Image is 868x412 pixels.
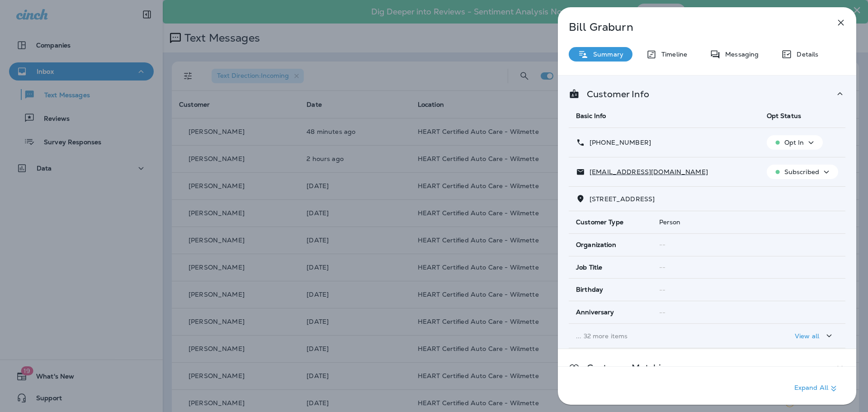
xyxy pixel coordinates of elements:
span: -- [659,286,665,294]
span: Organization [576,241,616,249]
p: Customer Matching [580,364,672,371]
p: Details [792,51,818,58]
span: -- [659,263,665,271]
button: View all [791,327,838,344]
span: Person [659,218,681,226]
p: View all [795,332,819,340]
button: Expand All [791,380,843,397]
span: -- [659,308,665,317]
span: -- [659,241,665,249]
span: Basic Info [576,112,606,120]
p: ... 32 more items [576,332,752,340]
p: Summary [589,51,623,58]
button: Subscribed [767,165,838,179]
p: [PHONE_NUMBER] [585,139,651,146]
p: [EMAIL_ADDRESS][DOMAIN_NAME] [585,168,708,175]
span: Birthday [576,286,603,294]
p: Opt In [784,139,804,146]
p: Expand All [794,383,839,394]
p: Bill Graburn [569,21,816,33]
span: Opt Status [767,112,801,120]
p: Timeline [657,51,687,58]
button: Opt In [767,135,823,150]
span: Customer Type [576,218,623,226]
p: Messaging [721,51,759,58]
span: Anniversary [576,308,614,316]
p: Customer Info [580,90,649,98]
p: Subscribed [784,168,819,175]
span: [STREET_ADDRESS] [590,195,655,203]
span: Job Title [576,264,602,271]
